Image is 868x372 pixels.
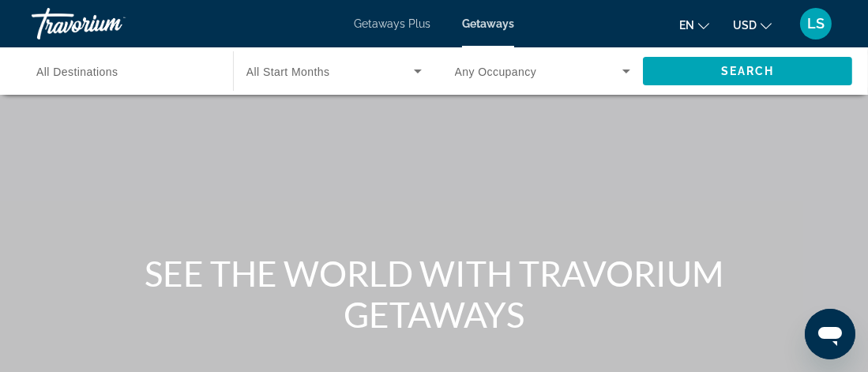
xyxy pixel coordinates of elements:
button: Change currency [733,13,772,36]
h1: SEE THE WORLD WITH TRAVORIUM GETAWAYS [138,253,731,335]
a: Travorium [32,3,190,44]
button: User Menu [795,7,836,40]
span: Search [721,65,775,77]
iframe: Button to launch messaging window [805,309,855,359]
a: Getaways [462,17,514,30]
button: Search [643,57,852,85]
span: USD [733,19,757,32]
span: All Destinations [36,66,118,78]
span: Any Occupancy [455,66,537,78]
a: Getaways Plus [354,17,430,30]
span: All Start Months [246,66,330,78]
button: Change language [679,13,709,36]
span: en [679,19,694,32]
span: LS [807,16,825,32]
